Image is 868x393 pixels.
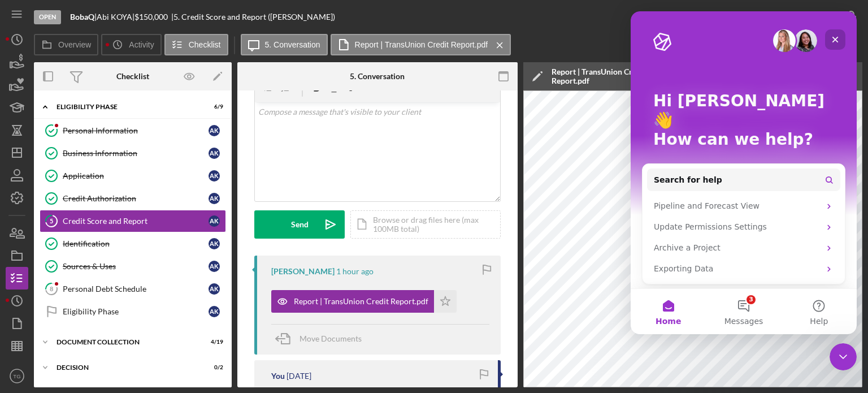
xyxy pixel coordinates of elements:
[331,34,511,55] button: Report | TransUnion Credit Report.pdf
[63,126,209,135] div: Personal Information
[271,325,373,353] button: Move Documents
[209,238,220,249] div: A K
[40,255,226,278] a: Sources & UsesAK
[771,6,862,28] button: Mark Complete
[40,119,226,142] a: Personal InformationAK
[134,12,168,21] span: $150,000
[271,372,285,381] div: You
[271,290,457,313] button: Report | TransUnion Credit Report.pdf
[58,40,91,49] label: Overview
[189,40,221,49] label: Checklist
[164,34,228,55] button: Checklist
[101,34,161,55] button: Activity
[97,12,134,21] div: Abi KOYA |
[209,170,220,182] div: A K
[287,372,311,381] time: 2025-09-09 19:28
[63,307,209,316] div: Eligibility Phase
[63,149,209,158] div: Business Information
[57,103,195,110] div: Eligibility Phase
[40,165,226,187] a: ApplicationAK
[70,12,94,21] b: BobaQ
[209,148,220,159] div: A K
[70,12,97,21] div: |
[63,262,209,271] div: Sources & Uses
[50,285,53,292] tspan: 8
[336,267,374,276] time: 2025-09-11 18:56
[294,297,428,306] div: Report | TransUnion Credit Report.pdf
[40,187,226,210] a: Credit AuthorizationAK
[209,283,220,295] div: A K
[209,261,220,272] div: A K
[355,40,488,49] label: Report | TransUnion Credit Report.pdf
[13,373,20,379] text: TG
[63,194,209,203] div: Credit Authorization
[57,339,195,346] div: Document Collection
[350,72,405,81] div: 5. Conversation
[50,217,53,224] tspan: 5
[171,12,335,21] div: | 5. Credit Score and Report ([PERSON_NAME])
[209,215,220,227] div: A K
[116,72,149,81] div: Checklist
[40,142,226,165] a: Business InformationAK
[552,67,659,85] div: Report | TransUnion Credit Report.pdf
[209,306,220,317] div: A K
[265,40,320,49] label: 5. Conversation
[34,34,98,55] button: Overview
[254,210,345,239] button: Send
[40,210,226,232] a: 5Credit Score and ReportAK
[203,103,223,110] div: 6 / 9
[40,278,226,300] a: 8Personal Debt ScheduleAK
[34,10,61,24] div: Open
[57,364,195,371] div: Decision
[203,339,223,346] div: 4 / 19
[129,40,154,49] label: Activity
[782,6,837,28] div: Mark Complete
[209,125,220,136] div: A K
[291,210,309,239] div: Send
[40,300,226,323] a: Eligibility PhaseAK
[271,267,335,276] div: [PERSON_NAME]
[300,334,362,343] span: Move Documents
[209,193,220,204] div: A K
[63,284,209,293] div: Personal Debt Schedule
[40,232,226,255] a: IdentificationAK
[63,239,209,248] div: Identification
[6,365,28,387] button: TG
[830,343,857,370] iframe: Intercom live chat
[63,217,209,226] div: Credit Score and Report
[241,34,328,55] button: 5. Conversation
[63,171,209,180] div: Application
[203,364,223,371] div: 0 / 2
[631,11,857,334] iframe: Intercom live chat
